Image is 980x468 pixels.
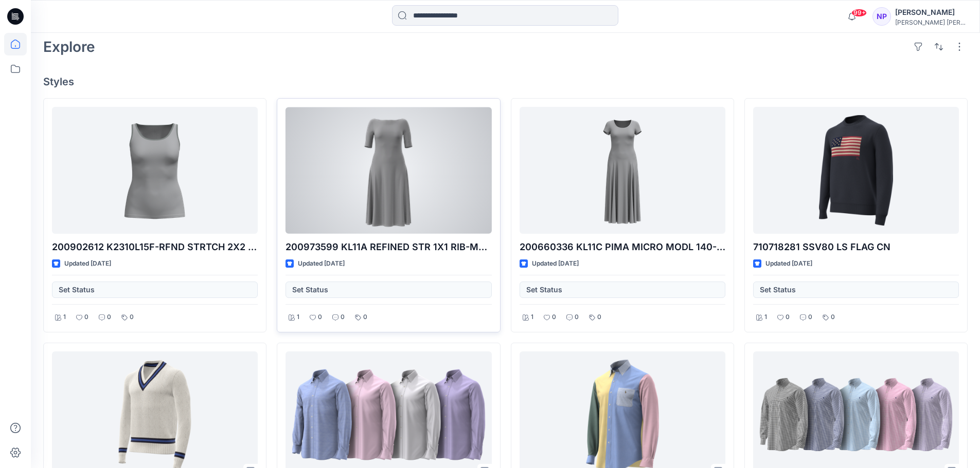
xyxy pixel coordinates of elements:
[532,258,579,269] p: Updated [DATE]
[43,76,968,88] h4: Styles
[84,312,88,323] p: 0
[895,6,967,18] div: [PERSON_NAME]
[63,312,66,323] p: 1
[786,312,790,323] p: 0
[872,7,891,26] div: NP
[531,312,533,323] p: 1
[764,312,767,323] p: 1
[597,312,601,323] p: 0
[130,312,134,323] p: 0
[43,39,95,55] h2: Explore
[808,312,812,323] p: 0
[363,312,367,323] p: 0
[765,258,812,269] p: Updated [DATE]
[575,312,579,323] p: 0
[753,107,959,234] a: 710718281 SSV80 LS FLAG CN
[753,240,959,254] p: 710718281 SSV80 LS FLAG CN
[52,107,258,234] a: 200902612 K2310L15F-RFND STRTCH 2X2 RIB-KELLY-SLEEVELESS-TANK
[64,258,111,269] p: Updated [DATE]
[286,240,491,254] p: 200973599 KL11A REFINED STR 1X1 RIB-MUNZIE-ELBOW SLEEVE-DAY DRESS-M
[520,107,725,234] a: 200660336 KL11C PIMA MICRO MODL 140-FADRINA-CAP SLEEVE-CASUAL
[107,312,111,323] p: 0
[298,258,345,269] p: Updated [DATE]
[831,312,835,323] p: 0
[341,312,345,323] p: 0
[895,18,967,26] div: [PERSON_NAME] [PERSON_NAME]
[286,107,491,234] a: 200973599 KL11A REFINED STR 1X1 RIB-MUNZIE-ELBOW SLEEVE-DAY DRESS-M
[520,240,725,254] p: 200660336 KL11C PIMA MICRO MODL 140-FADRINA-CAP SLEEVE-CASUAL
[552,312,556,323] p: 0
[297,312,299,323] p: 1
[52,240,258,254] p: 200902612 K2310L15F-RFND STRTCH 2X2 RIB-[PERSON_NAME]-SLEEVELESS-TANK
[318,312,322,323] p: 0
[851,9,867,17] span: 99+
